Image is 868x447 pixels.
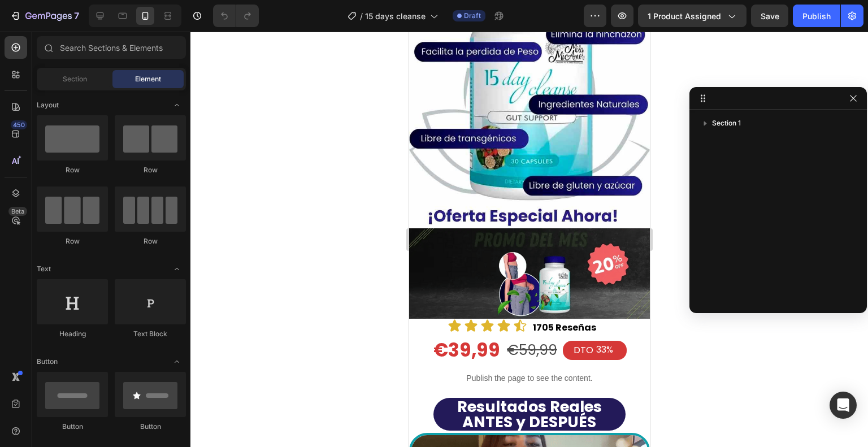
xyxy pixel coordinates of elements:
span: Draft [464,11,481,21]
div: 450 [11,120,27,129]
button: 1 product assigned [638,5,747,27]
button: 7 [5,5,84,27]
button: Save [751,5,788,27]
span: Text [37,264,51,274]
span: Toggle open [168,96,186,114]
span: Section 1 [712,118,741,129]
div: Heading [37,329,108,339]
p: 7 [74,9,79,23]
span: Section [63,74,87,84]
div: Text Block [115,329,186,339]
button: Publish [793,5,840,27]
div: Row [115,236,186,246]
div: Row [37,165,108,175]
div: Undo/Redo [213,5,259,27]
span: Layout [37,100,59,110]
div: Beta [8,207,27,216]
span: / [360,10,363,22]
span: Toggle open [168,353,186,371]
input: Search Sections & Elements [37,36,186,59]
div: Row [115,165,186,175]
iframe: Design area [409,32,650,447]
div: Button [115,422,186,432]
span: Button [37,357,58,367]
div: Publish [802,10,831,22]
div: Row [37,236,108,246]
span: Toggle open [168,260,186,278]
div: Open Intercom Messenger [830,392,857,419]
span: Save [761,11,779,21]
div: Button [37,422,108,432]
span: 1 product assigned [648,10,721,22]
span: 15 days cleanse [365,10,426,22]
span: Element [135,74,161,84]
